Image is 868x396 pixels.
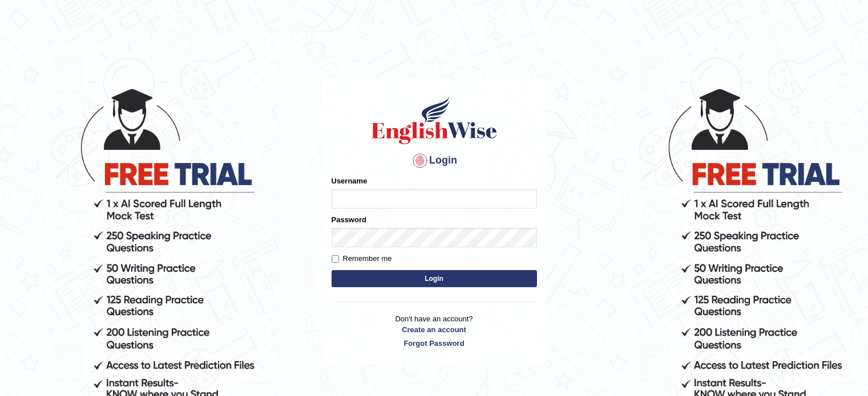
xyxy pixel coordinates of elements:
label: Username [332,175,368,186]
label: Password [332,214,366,225]
h4: Login [332,152,537,170]
a: Forgot Password [332,338,537,349]
button: Login [332,270,537,287]
label: Remember me [332,253,392,264]
p: Don't have an account? [332,313,537,349]
img: Logo of English Wise sign in for intelligent practice with AI [369,95,499,146]
a: Create an account [332,324,537,335]
input: Remember me [332,255,339,263]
